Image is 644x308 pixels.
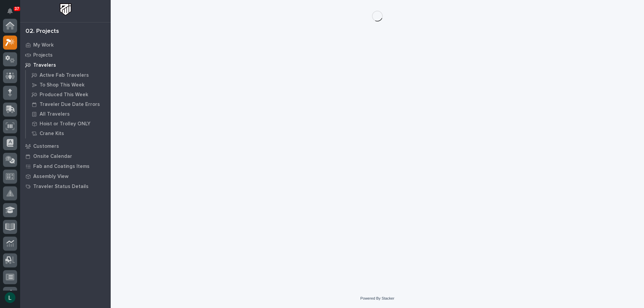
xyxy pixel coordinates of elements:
[8,8,17,19] div: Notifications37
[20,141,111,151] a: Customers
[33,62,56,68] p: Travelers
[26,70,111,80] a: Active Fab Travelers
[20,171,111,181] a: Assembly View
[33,52,53,58] p: Projects
[20,40,111,50] a: My Work
[33,153,72,160] p: Onsite Calendar
[33,42,54,48] p: My Work
[360,296,394,300] a: Powered By Stacker
[20,50,111,60] a: Projects
[33,143,59,149] p: Customers
[40,111,70,117] p: All Travelers
[26,119,111,128] a: Hoist or Trolley ONLY
[40,92,88,98] p: Produced This Week
[26,109,111,119] a: All Travelers
[26,80,111,89] a: To Shop This Week
[33,174,68,180] p: Assembly View
[33,164,90,170] p: Fab and Coatings Items
[20,181,111,191] a: Traveler Status Details
[40,82,85,88] p: To Shop This Week
[26,90,111,99] a: Produced This Week
[40,102,100,108] p: Traveler Due Date Errors
[3,291,17,305] button: users-avatar
[15,6,19,11] p: 37
[26,100,111,109] a: Traveler Due Date Errors
[25,28,59,35] div: 02. Projects
[26,129,111,138] a: Crane Kits
[59,3,72,16] img: Workspace Logo
[40,131,64,137] p: Crane Kits
[20,60,111,70] a: Travelers
[3,4,17,18] button: Notifications
[40,72,89,78] p: Active Fab Travelers
[20,151,111,161] a: Onsite Calendar
[33,184,89,190] p: Traveler Status Details
[40,121,91,127] p: Hoist or Trolley ONLY
[20,161,111,171] a: Fab and Coatings Items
